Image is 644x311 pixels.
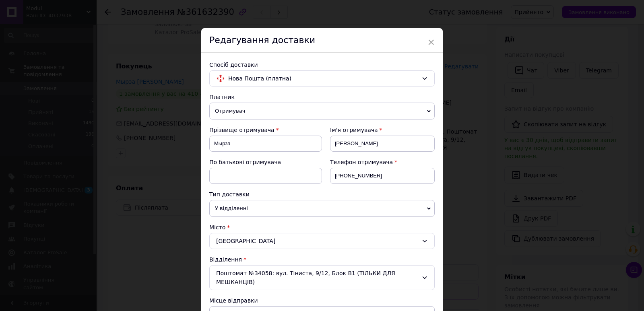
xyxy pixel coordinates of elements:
[427,35,435,49] span: ×
[228,74,418,83] span: Нова Пошта (платна)
[209,223,435,231] div: Місто
[209,61,435,69] div: Спосіб доставки
[209,200,435,217] span: У відділенні
[209,103,435,119] span: Отримувач
[201,28,443,53] div: Редагування доставки
[209,94,235,100] span: Платник
[209,297,258,304] span: Місце відправки
[209,255,435,264] div: Відділення
[209,159,281,165] span: По батькові отримувача
[330,159,393,165] span: Телефон отримувача
[209,265,435,290] div: Поштомат №34058: вул. Тіниста, 9/12, Блок В1 (ТІЛЬКИ ДЛЯ МЕШКАНЦІВ)
[209,127,275,133] span: Прізвище отримувача
[209,233,435,249] div: [GEOGRAPHIC_DATA]
[330,127,378,133] span: Ім'я отримувача
[209,191,250,198] span: Тип доставки
[330,168,435,184] input: +380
